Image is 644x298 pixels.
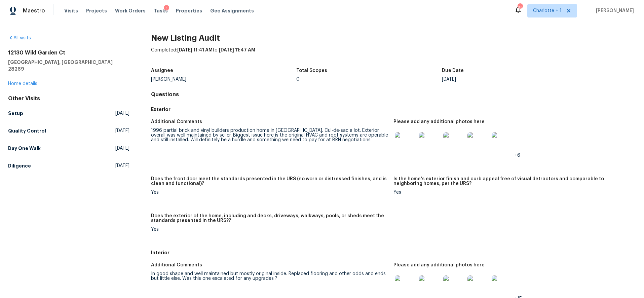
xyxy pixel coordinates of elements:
div: In good shape and well maintained but mostly original inside. Replaced flooring and other odds an... [151,271,388,281]
span: Visits [64,7,78,14]
div: Completed: to [151,47,636,64]
h5: Day One Walk [8,145,41,152]
h5: Assignee [151,68,173,73]
div: [PERSON_NAME] [151,77,297,82]
h5: Is the home's exterior finish and curb appeal free of visual detractors and comparable to neighbo... [393,177,631,186]
div: Other Visits [8,95,129,102]
h5: Additional Comments [151,119,202,124]
span: [DATE] [115,162,129,169]
span: Projects [86,7,107,14]
h5: Please add any additional photos here [393,263,485,267]
h4: Questions [151,91,636,98]
h2: New Listing Audit [151,35,636,41]
div: 0 [296,77,442,82]
span: [DATE] [115,110,129,117]
h5: [GEOGRAPHIC_DATA], [GEOGRAPHIC_DATA] 28269 [8,59,129,72]
span: +6 [515,153,520,158]
div: Yes [151,227,388,232]
a: Day One Walk[DATE] [8,142,129,154]
h5: Total Scopes [296,68,327,73]
h5: Exterior [151,106,636,113]
span: Work Orders [115,7,146,14]
a: All visits [8,36,31,40]
a: Setup[DATE] [8,107,129,119]
div: [DATE] [442,77,588,82]
div: 1996 partial brick and vinyl builders production home in [GEOGRAPHIC_DATA]. Cul-de-sac a lot. Ext... [151,128,388,142]
div: 1 [164,5,169,12]
div: Yes [393,190,631,195]
h2: 12130 Wild Garden Ct [8,49,129,56]
span: Properties [176,7,202,14]
h5: Due Date [442,68,464,73]
h5: Interior [151,249,636,256]
h5: Please add any additional photos here [393,119,485,124]
h5: Diligence [8,162,31,169]
h5: Quality Control [8,127,46,134]
h5: Does the exterior of the home, including and decks, driveways, walkways, pools, or sheds meet the... [151,214,388,223]
span: [DATE] [115,145,129,152]
span: Charlotte + 1 [533,7,562,14]
span: Tasks [154,8,168,13]
span: [DATE] 11:41 AM [177,48,213,52]
a: Diligence[DATE] [8,160,129,172]
span: [DATE] [115,127,129,134]
span: Maestro [23,7,45,14]
a: Quality Control[DATE] [8,125,129,137]
span: [DATE] 11:47 AM [219,48,255,52]
div: Yes [151,190,388,195]
h5: Additional Comments [151,263,202,267]
div: 83 [518,4,522,11]
span: Geo Assignments [210,7,254,14]
h5: Does the front door meet the standards presented in the URS (no worn or distressed finishes, and ... [151,177,388,186]
span: [PERSON_NAME] [593,7,634,14]
h5: Setup [8,110,23,117]
a: Home details [8,81,37,86]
